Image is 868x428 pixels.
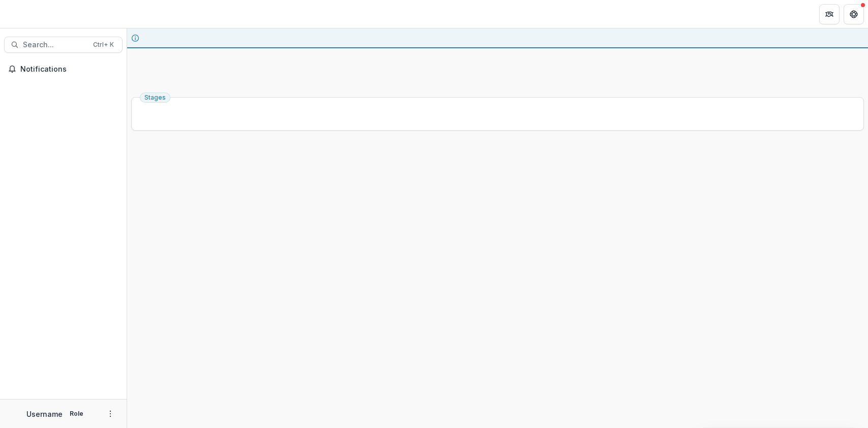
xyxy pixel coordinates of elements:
[20,65,118,74] span: Notifications
[104,408,116,420] button: More
[144,94,166,101] span: Stages
[4,61,123,77] button: Notifications
[819,4,840,24] button: Partners
[91,39,116,50] div: Ctrl + K
[67,409,86,418] p: Role
[23,41,87,49] span: Search...
[844,4,864,24] button: Get Help
[4,37,123,53] button: Search...
[26,409,63,419] p: Username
